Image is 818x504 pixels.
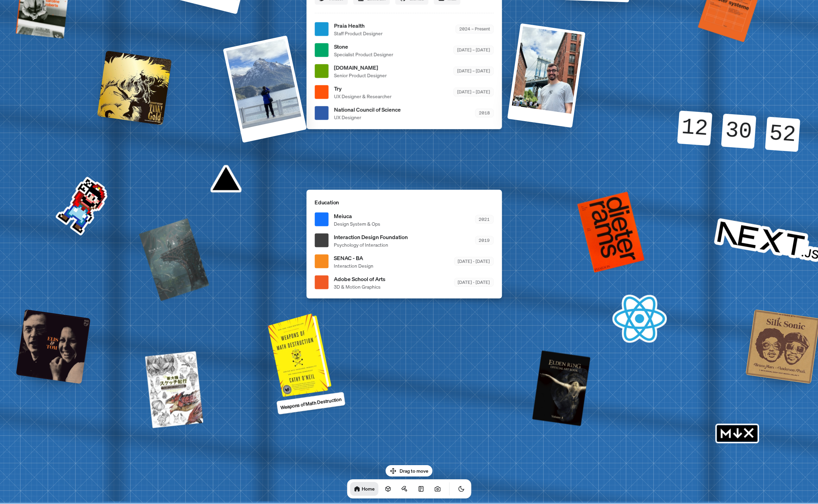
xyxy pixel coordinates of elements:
span: Senior Product Designer [334,72,386,79]
p: Weapons of Math Destruction [280,395,342,411]
span: UX Designer & Researcher [334,93,391,100]
span: Staff Product Designer [334,30,382,37]
div: [DATE] – [DATE] [453,46,493,54]
span: Interaction Design [334,262,373,269]
span: Design System & Ops [334,220,380,227]
div: 2019 [475,236,493,245]
svg: MDX [715,423,759,443]
span: UX Designer [334,114,401,121]
div: 2021 [475,215,493,224]
span: Psychology of Interaction [334,241,408,248]
span: Specialist Product Designer [334,51,393,58]
span: [DOMAIN_NAME] [334,63,386,72]
h1: Home [362,485,375,492]
span: 3D & Motion Graphics [334,283,385,290]
div: 2024 – Present [455,25,493,33]
a: Home [350,482,378,496]
span: National Council of Science [334,105,401,114]
span: Meiuca [334,212,380,220]
span: Try [334,84,391,93]
span: SENAC - BA [334,254,373,262]
div: [DATE] – [DATE] [453,88,493,96]
span: Interaction Design Foundation [334,233,408,241]
span: Stone [334,42,393,51]
span: Praia Health [334,21,382,30]
div: 2018 [475,109,493,117]
div: [DATE] – [DATE] [453,67,493,75]
div: [DATE] - [DATE] [454,257,493,266]
div: [DATE] - [DATE] [454,278,493,287]
span: Adobe School of Arts [334,275,385,283]
button: Toggle Theme [454,482,468,496]
p: Education [315,198,493,206]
